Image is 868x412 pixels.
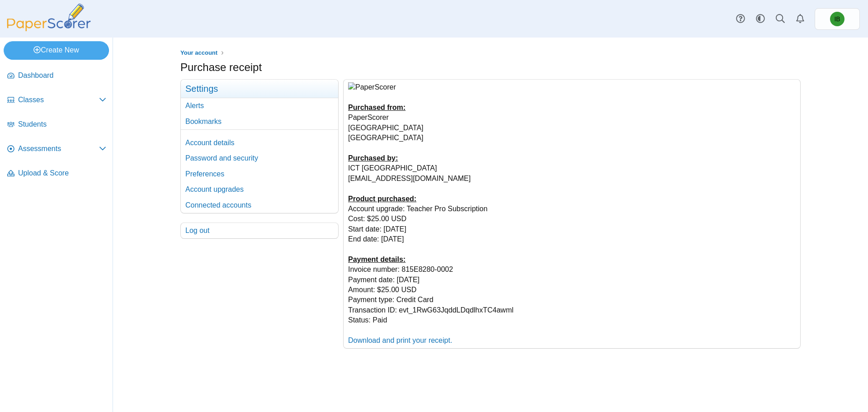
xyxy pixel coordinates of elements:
[4,114,110,136] a: Students
[348,256,406,263] u: Payment details:
[4,25,94,33] a: PaperScorer
[181,98,338,114] a: Alerts
[4,65,110,87] a: Dashboard
[348,195,416,203] u: Product purchased:
[834,16,840,22] span: ICT BCC School
[348,104,406,111] u: Purchased from:
[348,154,398,162] u: Purchased by:
[348,82,396,92] img: PaperScorer
[4,138,110,160] a: Assessments
[181,135,338,151] a: Account details
[181,80,338,98] h3: Settings
[830,12,844,26] span: ICT BCC School
[790,9,810,29] a: Alerts
[4,90,110,111] a: Classes
[181,223,338,238] a: Log out
[181,182,338,197] a: Account upgrades
[18,119,106,129] span: Students
[181,151,338,166] a: Password and security
[4,163,110,185] a: Upload & Score
[4,4,94,31] img: PaperScorer
[181,166,338,182] a: Preferences
[180,49,217,56] span: Your account
[18,168,106,178] span: Upload & Score
[18,95,99,105] span: Classes
[178,47,220,59] a: Your account
[344,80,800,348] div: PaperScorer [GEOGRAPHIC_DATA] [GEOGRAPHIC_DATA] ICT [GEOGRAPHIC_DATA] [EMAIL_ADDRESS][DOMAIN_NAME...
[815,8,860,30] a: ICT BCC School
[180,60,262,75] h1: Purchase receipt
[181,198,338,213] a: Connected accounts
[4,41,109,59] a: Create New
[18,144,99,154] span: Assessments
[348,336,452,344] a: Download and print your receipt.
[181,114,338,129] a: Bookmarks
[18,71,106,81] span: Dashboard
